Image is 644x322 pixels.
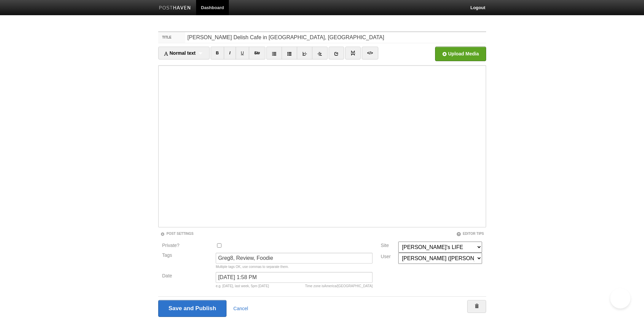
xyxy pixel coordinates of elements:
[162,243,212,249] label: Private?
[224,47,236,59] a: I
[236,47,249,59] a: U
[160,253,214,257] label: Tags
[249,47,265,59] a: Str
[324,284,373,288] span: America/[GEOGRAPHIC_DATA]
[216,265,373,269] div: Multiple tags OK, use commas to separate them.
[159,6,191,11] img: Posthaven-bar
[362,47,378,59] a: </>
[162,273,212,280] label: Date
[381,243,394,249] label: Site
[381,254,394,261] label: User
[211,47,224,59] a: B
[610,288,630,308] iframe: Help Scout Beacon - Open
[160,232,194,236] a: Post Settings
[158,300,227,317] input: Save and Publish
[233,306,248,311] a: Cancel
[456,232,484,236] a: Editor Tips
[216,284,373,288] div: e.g. [DATE], last week, 5pm [DATE]
[254,51,260,55] del: Str
[305,284,373,288] div: Time zone is
[164,50,196,56] span: Normal text
[351,51,355,55] img: pagebreak-icon.png
[158,32,186,43] label: Title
